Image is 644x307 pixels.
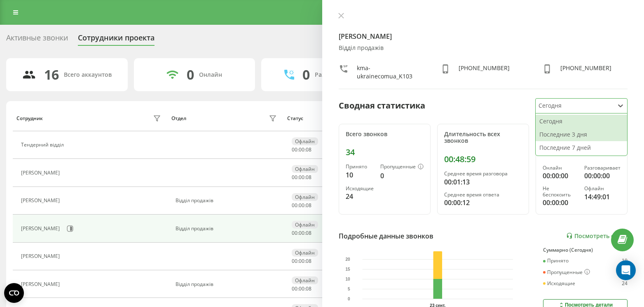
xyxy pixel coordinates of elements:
div: Длительность всех звонков [444,131,522,145]
div: [PHONE_NUMBER] [560,64,611,80]
div: Пропущенные [543,269,590,276]
div: [PERSON_NAME] [21,170,62,176]
div: 24 [622,281,628,286]
div: Последние 3 дня [536,128,627,141]
span: 08 [306,285,311,292]
div: Open Intercom Messenger [616,260,636,280]
div: Офлайн [584,186,621,191]
div: 0 [380,171,424,181]
div: Відділ продажів [176,226,279,231]
div: Исходящие [543,281,575,286]
span: 00 [292,285,297,292]
div: Разговаривают [315,71,360,78]
span: 00 [299,257,304,264]
div: 0 [302,67,310,83]
span: 00 [292,257,297,264]
text: 0 [347,297,350,301]
div: Онлайн [199,71,222,78]
div: Сотрудник [16,116,43,121]
div: Среднее время разговора [444,171,522,177]
div: : : [292,258,311,264]
div: 10 [622,258,628,264]
span: 08 [306,174,311,181]
div: Офлайн [292,276,318,284]
span: 08 [306,202,311,209]
div: 00:00:00 [543,171,578,181]
div: 34 [346,147,424,157]
text: 10 [345,277,350,281]
div: 0 [187,67,194,83]
div: [PERSON_NAME] [21,281,62,287]
div: Офлайн [292,193,318,201]
div: Разговаривает [584,165,621,171]
span: 00 [292,229,297,236]
div: Пропущенные [380,164,424,170]
div: Не беспокоить [543,186,578,198]
div: : : [292,230,311,236]
div: : : [292,203,311,208]
span: 00 [292,174,297,181]
div: Відділ продажів [176,281,279,287]
div: Офлайн [292,221,318,229]
div: Онлайн [543,165,578,171]
div: Принято [543,258,569,264]
div: Всего звонков [346,131,424,138]
span: 00 [292,146,297,153]
div: Последние 7 дней [536,141,627,154]
div: Тендерний відділ [21,142,66,148]
div: Среднее время ответа [444,192,522,198]
div: 24 [346,191,374,201]
div: Суммарно (Сегодня) [543,247,628,253]
span: 00 [299,174,304,181]
span: 00 [299,202,304,209]
div: 00:00:12 [444,198,522,208]
div: Відділ продажів [339,45,628,52]
div: 16 [44,67,59,83]
span: 08 [306,229,311,236]
div: : : [292,286,311,292]
div: [PERSON_NAME] [21,253,62,259]
a: Посмотреть отчет [566,232,628,239]
text: 20 [345,257,350,262]
text: 5 [347,287,350,291]
h4: [PERSON_NAME] [339,31,628,41]
div: Активные звонки [6,33,68,46]
div: Исходящие [346,186,374,191]
div: kma-ukrainecomua_K103 [357,64,424,80]
div: 00:48:59 [444,154,522,164]
span: 00 [292,202,297,209]
div: Статус [287,116,303,121]
span: 00 [299,146,304,153]
div: Відділ продажів [176,198,279,203]
span: 08 [306,257,311,264]
div: 00:00:00 [584,171,621,181]
div: Офлайн [292,137,318,145]
span: 00 [299,229,304,236]
div: 00:00:00 [543,198,578,208]
div: Сотрудники проекта [78,33,155,46]
div: Офлайн [292,249,318,257]
div: Принято [346,164,374,170]
text: 15 [345,267,350,272]
div: Всего аккаунтов [64,71,112,78]
button: Open CMP widget [4,283,24,303]
div: 00:01:13 [444,177,522,187]
div: Подробные данные звонков [339,231,433,241]
div: 14:49:01 [584,192,621,202]
div: 10 [346,170,374,180]
div: [PERSON_NAME] [21,198,62,203]
div: [PERSON_NAME] [21,226,62,231]
div: Отдел [171,116,186,121]
div: Сводная статистика [339,99,425,112]
div: : : [292,175,311,180]
div: : : [292,147,311,153]
div: Сегодня [536,115,627,128]
div: [PHONE_NUMBER] [459,64,510,80]
span: 00 [299,285,304,292]
div: Офлайн [292,165,318,173]
span: 08 [306,146,311,153]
